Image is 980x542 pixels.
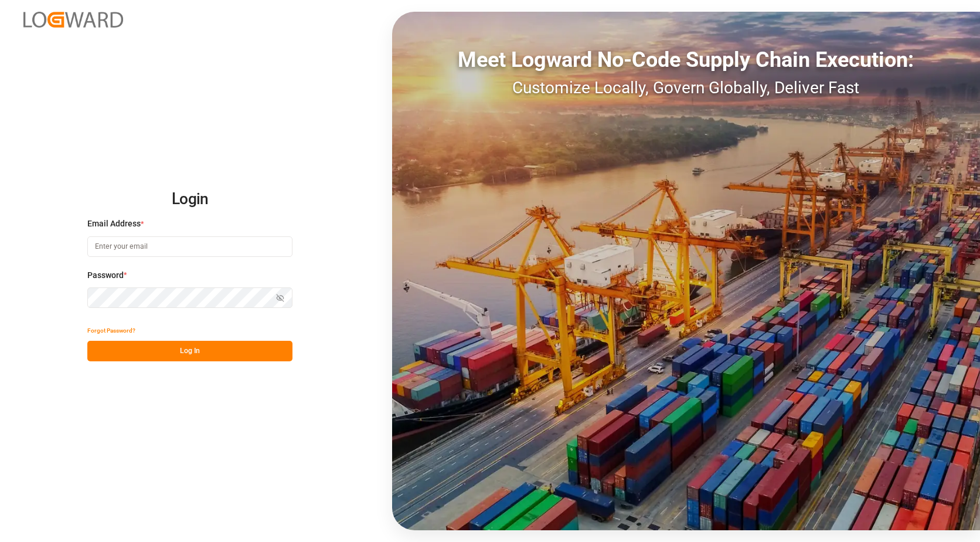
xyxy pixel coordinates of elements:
[392,76,980,100] div: Customize Locally, Govern Globally, Deliver Fast
[87,218,141,230] span: Email Address
[87,269,124,282] span: Password
[87,341,292,361] button: Log In
[87,181,292,218] h2: Login
[23,12,123,28] img: Logward_new_orange.png
[392,44,980,76] div: Meet Logward No-Code Supply Chain Execution:
[87,320,135,341] button: Forgot Password?
[87,236,292,257] input: Enter your email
